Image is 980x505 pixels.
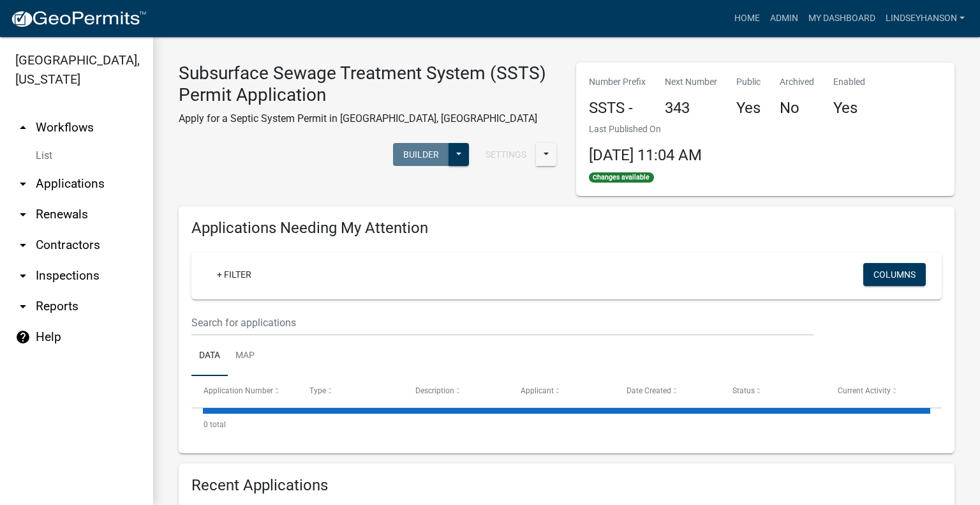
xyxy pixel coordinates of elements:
datatable-header-cell: Applicant [509,376,614,407]
span: Changes available [589,172,654,183]
p: Apply for a Septic System Permit in [GEOGRAPHIC_DATA], [GEOGRAPHIC_DATA] [179,111,557,126]
h4: Applications Needing My Attention [191,219,942,237]
i: arrow_drop_down [15,268,31,283]
datatable-header-cell: Status [720,376,826,407]
datatable-header-cell: Application Number [191,376,297,407]
i: arrow_drop_down [15,237,31,253]
i: arrow_drop_down [15,299,31,314]
p: Next Number [665,75,717,89]
a: Data [191,336,228,377]
span: Description [415,386,454,395]
h4: Yes [833,99,865,117]
h4: Recent Applications [191,476,942,495]
datatable-header-cell: Type [297,376,403,407]
datatable-header-cell: Current Activity [826,376,932,407]
a: Lindseyhanson [880,6,970,31]
datatable-header-cell: Description [403,376,509,407]
i: help [15,329,31,345]
button: Settings [475,143,537,166]
i: arrow_drop_down [15,176,31,192]
a: + Filter [207,263,262,286]
p: Last Published On [589,123,702,136]
span: Current Activity [838,386,891,395]
a: Admin [765,6,803,31]
span: Date Created [627,386,671,395]
a: Home [729,6,765,31]
span: Type [309,386,326,395]
p: Enabled [833,75,865,89]
h4: Yes [736,99,761,117]
input: Search for applications [191,310,813,336]
span: Application Number [204,386,273,395]
p: Number Prefix [589,75,646,89]
p: Public [736,75,761,89]
datatable-header-cell: Date Created [614,376,720,407]
h4: 343 [665,99,717,117]
a: Map [228,336,262,377]
a: My Dashboard [803,6,880,31]
span: Applicant [521,386,554,395]
h4: SSTS - [589,99,646,117]
i: arrow_drop_up [15,120,31,135]
h3: Subsurface Sewage Treatment System (SSTS) Permit Application [179,63,557,105]
p: Archived [780,75,814,89]
i: arrow_drop_down [15,207,31,222]
div: 0 total [191,409,942,441]
span: Status [732,386,755,395]
h4: No [780,99,814,117]
span: [DATE] 11:04 AM [589,146,702,164]
button: Builder [393,143,449,166]
button: Columns [863,263,926,286]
